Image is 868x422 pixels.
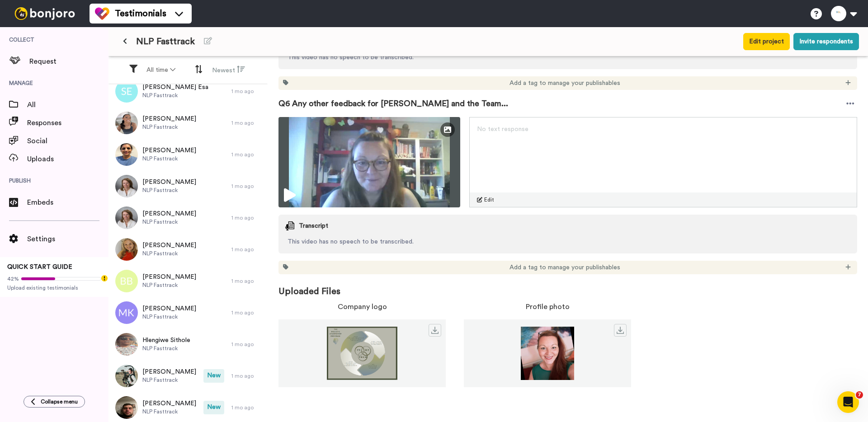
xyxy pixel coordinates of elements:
[136,35,195,48] span: NLP Fasttrack
[142,187,196,194] span: NLP Fasttrack
[464,327,631,380] img: 53d73d6a-f22c-4854-be4d-fb8c526eaaa8.jpeg
[477,126,528,132] span: No text response
[108,139,268,170] a: [PERSON_NAME]NLP Fasttrack1 mo ago
[95,6,109,21] img: tm-color.svg
[231,246,263,253] div: 1 mo ago
[142,155,196,162] span: NLP Fasttrack
[29,56,108,67] span: Request
[743,33,790,50] button: Edit project
[115,396,138,419] img: 50587449-7e94-402d-a3f6-d9ce18d0d615.jpeg
[115,143,138,166] img: c7041a13-1e62-4aa2-8bec-c94e7e7b589e.jpeg
[142,272,196,281] span: [PERSON_NAME]
[142,336,190,345] span: Hlengiwe Sithole
[108,360,268,392] a: [PERSON_NAME]NLP FasttrackNew1 mo ago
[142,209,196,218] span: [PERSON_NAME]
[142,399,196,408] span: [PERSON_NAME]
[115,175,138,197] img: 67364584-3570-45de-949d-c4841bb72647.jpeg
[142,304,196,313] span: [PERSON_NAME]
[108,170,268,202] a: [PERSON_NAME]NLP Fasttrack1 mo ago
[278,97,508,110] span: Q6 Any other feedback for [PERSON_NAME] and the Team...
[231,309,263,316] div: 1 mo ago
[526,301,570,312] span: Profile photo
[27,99,108,110] span: All
[108,328,268,360] a: Hlengiwe SitholeNLP Fasttrack1 mo ago
[115,301,138,324] img: mk.png
[24,396,85,408] button: Collapse menu
[142,367,196,376] span: [PERSON_NAME]
[231,183,263,190] div: 1 mo ago
[27,154,108,164] span: Uploads
[278,327,446,380] img: 48945948-1dc0-4f65-be14-9847cc09edfc.png
[27,197,108,208] span: Embeds
[231,214,263,221] div: 1 mo ago
[115,7,166,20] span: Testimonials
[142,408,196,415] span: NLP Fasttrack
[231,341,263,348] div: 1 mo ago
[27,234,108,244] span: Settings
[108,202,268,234] a: [PERSON_NAME]NLP Fasttrack1 mo ago
[231,404,263,411] div: 1 mo ago
[509,79,620,88] span: Add a tag to manage your publishables
[41,398,78,405] span: Collapse menu
[27,136,108,146] span: Social
[142,123,196,131] span: NLP Fasttrack
[231,372,263,380] div: 1 mo ago
[278,117,460,207] img: 45ef4757-ee59-459e-9ba3-700b3afaafa6-thumbnail_full-1751314155.jpg
[484,196,494,203] span: Edit
[278,53,857,62] span: This video has no speech to be transcribed.
[108,297,268,328] a: [PERSON_NAME]NLP Fasttrack1 mo ago
[142,376,196,384] span: NLP Fasttrack
[299,221,328,230] span: Transcript
[115,112,138,134] img: e90fe925-d015-4a07-bd35-c9f109c6a552.jpeg
[142,92,208,99] span: NLP Fasttrack
[142,250,196,257] span: NLP Fasttrack
[115,206,138,229] img: 67364584-3570-45de-949d-c4841bb72647.jpeg
[231,277,263,285] div: 1 mo ago
[108,265,268,297] a: [PERSON_NAME]NLP Fasttrack1 mo ago
[115,365,138,387] img: 4d9e2dce-3083-4b4b-b08f-3381f7e26c2a.jpeg
[142,83,208,92] span: [PERSON_NAME] Esa
[100,274,108,282] div: Tooltip anchor
[856,391,863,399] span: 7
[108,75,268,107] a: [PERSON_NAME] EsaNLP Fasttrack1 mo ago
[231,151,263,158] div: 1 mo ago
[7,275,19,282] span: 42%
[338,301,387,312] span: Company logo
[142,218,196,225] span: NLP Fasttrack
[231,119,263,127] div: 1 mo ago
[278,274,857,298] span: Uploaded Files
[108,234,268,265] a: [PERSON_NAME]NLP Fasttrack1 mo ago
[115,270,138,292] img: bb.png
[837,391,859,413] iframe: Intercom live chat
[11,7,79,20] img: bj-logo-header-white.svg
[141,62,181,78] button: All time
[27,117,108,128] span: Responses
[509,263,620,272] span: Add a tag to manage your publishables
[142,345,190,352] span: NLP Fasttrack
[203,369,224,383] span: New
[285,221,294,230] img: transcript.svg
[7,284,101,291] span: Upload existing testimonials
[203,401,224,414] span: New
[142,281,196,289] span: NLP Fasttrack
[142,313,196,320] span: NLP Fasttrack
[278,237,857,246] span: This video has no speech to be transcribed.
[142,146,196,155] span: [PERSON_NAME]
[793,33,859,50] button: Invite respondents
[115,238,138,261] img: 7c2e111f-b607-4e7c-84c7-820a2f049438.jpeg
[142,241,196,250] span: [PERSON_NAME]
[7,264,72,270] span: QUICK START GUIDE
[142,178,196,187] span: [PERSON_NAME]
[108,107,268,139] a: [PERSON_NAME]NLP Fasttrack1 mo ago
[207,61,250,79] button: Newest
[142,114,196,123] span: [PERSON_NAME]
[231,88,263,95] div: 1 mo ago
[115,333,138,356] img: 8569e41f-72a5-40cf-bdab-b5c0b5756fed.jpeg
[115,80,138,103] img: se.png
